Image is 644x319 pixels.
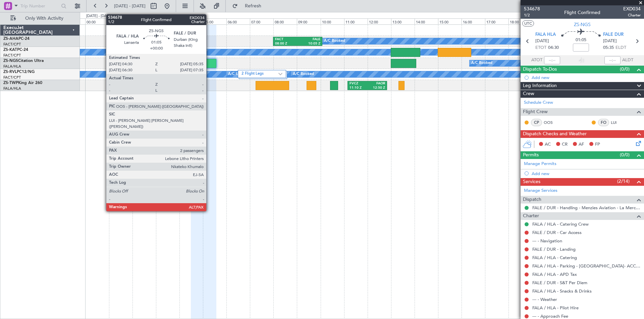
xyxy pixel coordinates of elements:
div: A/C Unavailable [228,69,256,79]
div: 10:00 [321,18,344,24]
div: 14:00 [415,18,438,24]
div: [DATE] - [DATE] [86,13,112,19]
div: 12:50 Z [367,86,385,90]
span: [DATE] - [DATE] [114,3,146,9]
input: Trip Number [20,1,59,11]
div: 12:00 [368,18,391,24]
span: ZS-NGS [574,21,591,28]
span: Refresh [239,4,267,8]
span: 1/2 [524,12,540,18]
span: EXD034 [623,5,641,12]
a: LUI [611,119,626,126]
div: 00:00 [85,18,109,24]
a: Schedule Crew [524,99,553,106]
a: FALE / DUR - Landing [532,246,576,252]
span: Flight Crew [523,108,548,116]
img: arrow-gray.svg [278,73,282,75]
span: ZS-AHA [3,37,18,41]
div: 15:00 [438,18,462,24]
span: CR [562,141,568,148]
div: 09:00 [297,18,320,24]
div: FACT [275,37,298,42]
span: Only With Activity [17,16,71,21]
div: Flight Confirmed [564,9,600,16]
a: ZS-NGSCitation Ultra [3,59,44,63]
span: ZS-RVL [3,70,17,74]
div: 05:00 [203,18,226,24]
span: ATOT [531,57,542,64]
a: --- - Navigation [532,238,562,244]
div: 04:00 [179,18,203,24]
div: A/C Booked [324,36,345,46]
span: ZS-NGS [3,59,18,63]
a: FALA / HLA - Parking - [GEOGRAPHIC_DATA]- ACC # 1800 [532,263,641,269]
div: FO [598,119,609,126]
a: FALE / DUR - Handling - Menzies Aviation - La Mercy FADN / DUR [532,205,641,211]
span: Dispatch Checks and Weather [523,130,587,138]
a: FALE / DUR - S&T Per Diem [532,280,587,286]
a: FALA/HLA [3,86,21,91]
div: 13:00 [391,18,415,24]
div: A/C Booked [293,69,314,79]
a: ZS-KATPC-24 [3,48,28,52]
div: Add new [532,171,641,176]
span: Permits [523,151,539,159]
label: 2 Flight Legs [241,71,278,77]
div: A/C Booked [471,58,492,68]
button: Refresh [229,1,269,11]
span: Services [523,178,540,186]
span: Dispatch [523,196,541,204]
span: FALA HLA [535,31,556,38]
a: FACT/CPT [3,42,21,47]
span: FALE DUR [603,31,624,38]
span: 05:35 [603,45,614,51]
button: UTC [522,20,534,26]
div: 03:00 [156,18,179,24]
div: 08:00 [273,18,297,24]
span: ETOT [535,45,546,51]
a: FALA / HLA - Catering [532,255,577,260]
span: 01:05 [576,37,586,44]
div: 16:00 [462,18,485,24]
a: OOS [544,119,559,126]
div: 17:00 [485,18,508,24]
div: 02:00 [132,18,156,24]
div: 10:05 Z [298,42,320,46]
span: Leg Information [523,82,557,90]
span: ELDT [615,45,626,51]
span: [DATE] [603,38,617,45]
a: --- - Weather [532,297,557,302]
a: FALA / HLA - Snacks & Drinks [532,288,592,294]
span: FP [595,141,600,148]
span: Crew [523,90,534,98]
a: FALA / HLA - Pilot Hire [532,305,579,311]
span: AF [579,141,584,148]
a: FACT/CPT [3,53,21,58]
span: [DATE] [535,38,549,45]
span: (0/0) [620,66,630,73]
span: AC [545,141,551,148]
div: 08:00 Z [275,42,298,46]
span: (2/14) [617,178,630,185]
a: ZS-TWPKing Air 260 [3,81,42,85]
span: Charter [623,12,641,18]
span: 534678 [524,5,540,12]
a: FALA/HLA [3,64,21,69]
div: 01:00 [109,18,132,24]
div: 11:10 Z [350,86,367,90]
input: --:-- [544,56,560,64]
a: Manage Services [524,187,557,194]
a: Manage Permits [524,161,556,167]
a: FALE / DUR - Car Access [532,230,582,235]
div: 06:00 [226,18,250,24]
button: Only With Activity [7,13,73,24]
a: ZS-RVLPC12/NG [3,70,35,74]
a: FACT/CPT [3,75,21,80]
div: 07:00 [250,18,273,24]
a: FALA / HLA - APD Tax [532,271,577,277]
div: FAOR [367,81,385,86]
span: (0/0) [620,151,630,158]
span: ALDT [622,57,633,64]
div: 11:00 [344,18,368,24]
div: 18:00 [508,18,532,24]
